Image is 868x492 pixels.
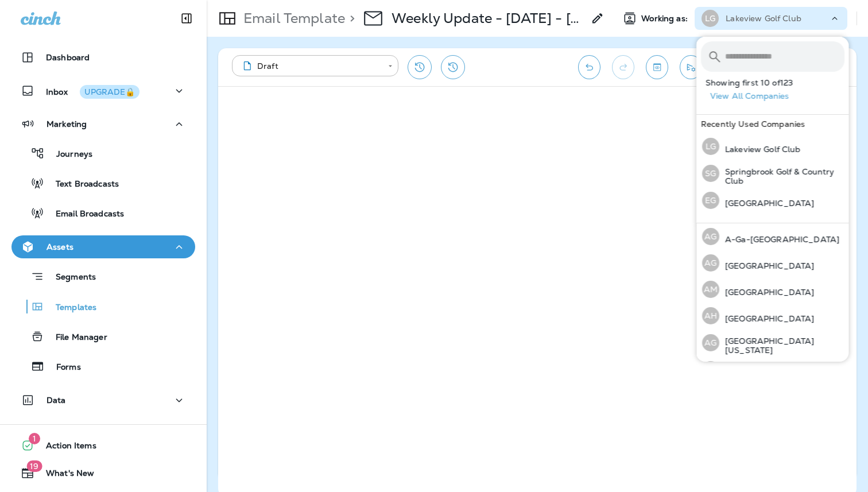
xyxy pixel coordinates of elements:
[719,261,814,270] p: [GEOGRAPHIC_DATA]
[239,10,345,27] p: Email Template
[702,307,719,324] div: AH
[696,187,849,214] button: EG[GEOGRAPHIC_DATA]
[46,119,87,129] p: Marketing
[696,357,849,383] button: AL[GEOGRAPHIC_DATA]
[719,167,844,185] p: Springbrook Golf & Country Club
[408,55,432,79] button: Restore from previous version
[719,336,844,355] p: [GEOGRAPHIC_DATA] [US_STATE]
[578,55,600,79] button: Undo
[34,441,96,455] span: Action Items
[706,78,849,87] p: Showing first 10 of 123
[641,14,690,24] span: Working as:
[702,165,719,182] div: SG
[34,468,94,482] span: What's New
[11,324,195,348] button: File Manager
[702,334,719,351] div: AG
[11,462,195,485] button: 19What's New
[11,113,195,135] button: Marketing
[84,88,135,96] div: UPGRADE🔒
[46,242,73,251] p: Assets
[696,329,849,357] button: AG[GEOGRAPHIC_DATA] [US_STATE]
[46,396,66,405] p: Data
[726,14,801,23] p: Lakeview Golf Club
[26,460,42,472] span: 19
[696,276,849,303] button: AM[GEOGRAPHIC_DATA]
[11,171,195,195] button: Text Broadcasts
[44,272,96,284] p: Segments
[680,55,702,79] button: Send test email
[170,7,203,30] button: Collapse Sidebar
[702,192,719,209] div: EG
[702,361,719,378] div: AL
[696,223,849,250] button: AGA-Ga-[GEOGRAPHIC_DATA]
[46,53,90,62] p: Dashboard
[702,10,719,27] div: LG
[11,235,195,258] button: Assets
[646,55,668,79] button: Toggle preview
[11,295,195,319] button: Templates
[11,141,195,165] button: Journeys
[80,85,139,99] button: UPGRADE🔒
[441,55,465,79] button: View Changelog
[392,10,584,27] p: Weekly Update - [DATE] - [GEOGRAPHIC_DATA]
[11,354,195,378] button: Forms
[719,145,801,154] p: Lakeview Golf Club
[702,254,719,272] div: AG
[696,160,849,187] button: SGSpringbrook Golf & Country Club
[11,201,195,225] button: Email Broadcasts
[345,10,355,27] p: >
[45,362,81,373] p: Forms
[696,133,849,160] button: LGLakeview Golf Club
[11,264,195,289] button: Segments
[706,87,849,105] button: View All Companies
[696,250,849,276] button: AG[GEOGRAPHIC_DATA]
[46,85,139,97] p: Inbox
[11,434,195,457] button: 1Action Items
[719,235,839,244] p: A-Ga-[GEOGRAPHIC_DATA]
[11,46,195,69] button: Dashboard
[696,303,849,329] button: AH[GEOGRAPHIC_DATA]
[719,199,814,208] p: [GEOGRAPHIC_DATA]
[702,138,719,155] div: LG
[45,149,92,160] p: Journeys
[44,332,107,343] p: File Manager
[11,389,195,412] button: Data
[696,115,849,133] div: Recently Used Companies
[44,303,96,313] p: Templates
[240,60,380,72] div: Draft
[719,288,814,297] p: [GEOGRAPHIC_DATA]
[702,281,719,298] div: AM
[702,228,719,245] div: AG
[11,79,195,102] button: InboxUPGRADE🔒
[44,179,119,190] p: Text Broadcasts
[44,209,124,220] p: Email Broadcasts
[29,433,40,444] span: 1
[392,10,584,27] div: Weekly Update - 9/10/25 - Lakeview
[719,314,814,323] p: [GEOGRAPHIC_DATA]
